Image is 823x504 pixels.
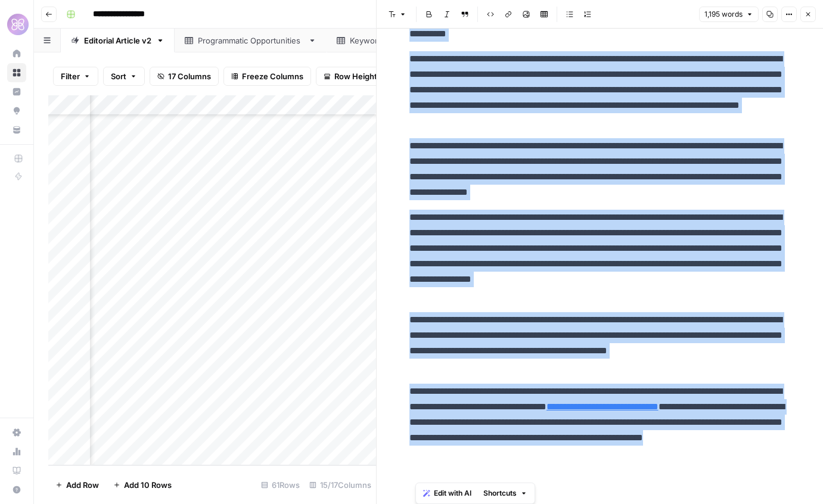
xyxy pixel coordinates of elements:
span: 1,195 words [704,9,743,20]
span: Freeze Columns [242,70,303,82]
div: Editorial Article v2 [84,35,151,46]
div: 61 Rows [256,475,305,494]
a: Home [7,44,26,63]
a: Learning Hub [7,461,26,480]
a: Programmatic Opportunities [175,29,327,52]
span: 17 Columns [168,70,211,82]
button: 17 Columns [150,67,219,86]
span: Filter [61,70,80,82]
button: Help + Support [7,480,26,499]
button: Row Height [316,67,385,86]
span: Row Height [334,70,377,82]
a: Insights [7,82,26,101]
span: Add 10 Rows [124,479,172,491]
a: Your Data [7,120,26,139]
a: Editorial Article v2 [61,29,175,52]
span: Shortcuts [483,488,517,499]
button: Freeze Columns [223,67,311,86]
button: Filter [53,67,98,86]
span: Add Row [66,479,99,491]
span: Sort [111,70,126,82]
button: 1,195 words [699,7,759,22]
a: Opportunities [7,101,26,120]
a: Browse [7,63,26,82]
a: Keyword Ideation [327,29,439,52]
div: Keyword Ideation [350,35,415,46]
button: Shortcuts [479,486,532,501]
div: Programmatic Opportunities [198,35,303,46]
a: Settings [7,423,26,442]
button: Add 10 Rows [106,475,179,494]
a: Usage [7,442,26,461]
button: Workspace: HoneyLove [7,10,26,39]
img: HoneyLove Logo [7,14,29,35]
div: 15/17 Columns [305,475,376,494]
button: Add Row [48,475,106,494]
button: Edit with AI [418,486,476,501]
button: Sort [103,67,145,86]
span: Edit with AI [434,488,471,499]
